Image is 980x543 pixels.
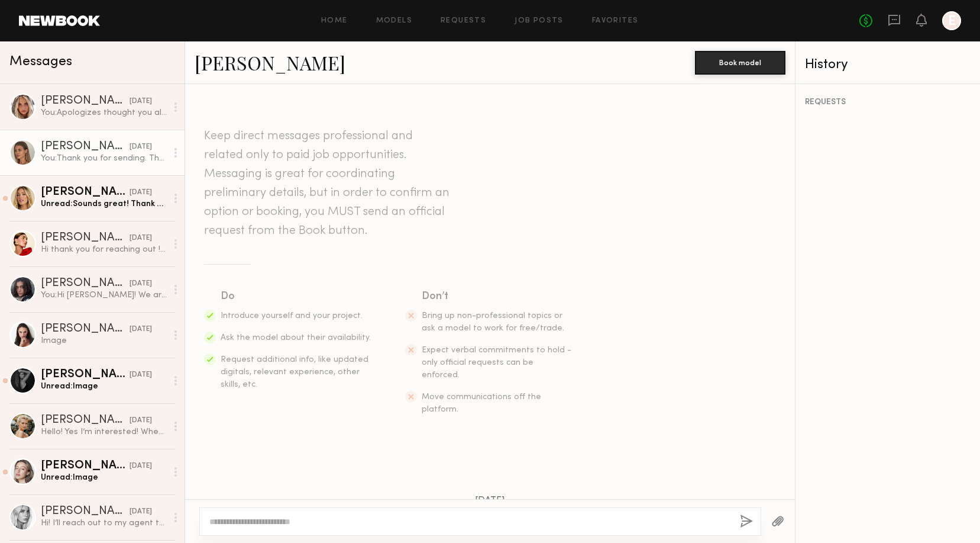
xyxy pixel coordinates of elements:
[41,415,130,426] div: [PERSON_NAME]
[422,393,541,413] span: Move communications off the platform.
[942,11,961,30] a: E
[130,461,152,472] div: [DATE]
[204,127,452,240] header: Keep direct messages professional and related only to paid job opportunities. Messaging is great ...
[130,187,152,198] div: [DATE]
[221,288,372,305] div: Do
[41,381,167,392] div: Unread: Image
[130,415,152,426] div: [DATE]
[422,288,573,305] div: Don’t
[41,187,130,198] div: [PERSON_NAME]
[195,50,345,75] a: [PERSON_NAME]
[41,198,167,210] div: Unread: Sounds great! Thank you so much!!
[376,17,412,25] a: Models
[41,506,130,518] div: [PERSON_NAME]
[41,518,167,529] div: Hi! I’ll reach out to my agent to see if she got your email. I’m booked [DATE] and every day next...
[41,290,167,301] div: You: Hi [PERSON_NAME]! We are shooting for Evie fuel brand [DATE][DATE]. Usage: 1 year, across st...
[130,142,152,153] div: [DATE]
[41,369,130,381] div: [PERSON_NAME]
[41,460,130,472] div: [PERSON_NAME]
[130,96,152,107] div: [DATE]
[41,107,167,118] div: You: Apologizes thought you already had the information. It's [DATE] AM.
[695,51,785,75] button: Book model
[41,141,130,153] div: [PERSON_NAME]
[221,312,363,320] span: Introduce yourself and your project.
[515,17,564,25] a: Job Posts
[9,55,72,69] span: Messages
[41,244,167,255] div: Hi thank you for reaching out ! I am so sorry for my delay, I could potentially make that work I’...
[41,426,167,438] div: Hello! Yes I’m interested! When is the photoshoot? I will be traveling for the next few weeks, so...
[130,370,152,381] div: [DATE]
[441,17,486,25] a: Requests
[41,95,130,107] div: [PERSON_NAME]
[130,278,152,290] div: [DATE]
[41,335,167,346] div: Image
[422,312,564,332] span: Bring up non-professional topics or ask a model to work for free/trade.
[221,334,371,342] span: Ask the model about their availability.
[41,472,167,483] div: Unread: Image
[695,57,785,67] a: Book model
[130,324,152,335] div: [DATE]
[475,496,505,506] span: [DATE]
[130,506,152,518] div: [DATE]
[41,232,130,244] div: [PERSON_NAME]
[41,278,130,290] div: [PERSON_NAME]
[41,323,130,335] div: [PERSON_NAME]
[221,356,368,388] span: Request additional info, like updated digitals, relevant experience, other skills, etc.
[130,233,152,244] div: [DATE]
[592,17,639,25] a: Favorites
[422,346,571,379] span: Expect verbal commitments to hold - only official requests can be enforced.
[805,98,971,107] div: REQUESTS
[805,58,971,72] div: History
[321,17,348,25] a: Home
[41,153,167,164] div: You: Thank you for sending. The shoot will be at our studio in [GEOGRAPHIC_DATA]. We will make fi...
